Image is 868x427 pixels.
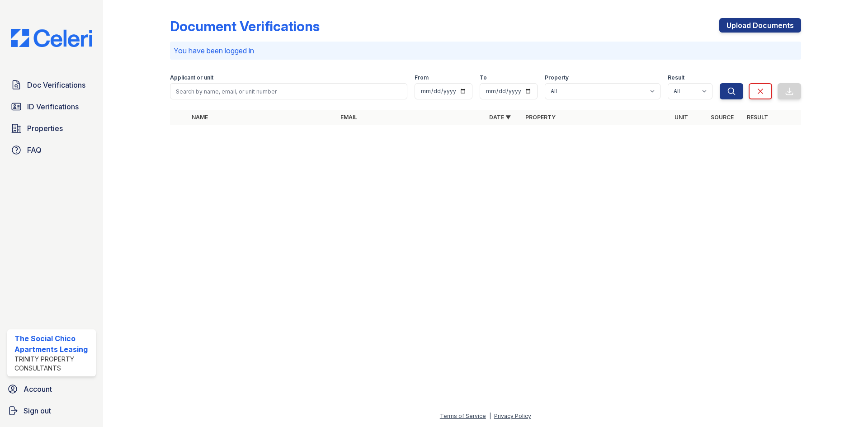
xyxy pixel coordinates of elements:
[27,101,79,112] span: ID Verifications
[545,74,569,81] label: Property
[480,74,487,81] label: To
[170,18,320,34] div: Document Verifications
[192,114,208,121] a: Name
[340,114,357,121] a: Email
[489,413,491,419] div: |
[4,380,99,398] a: Account
[4,29,99,47] img: CE_Logo_Blue-a8612792a0a2168367f1c8372b55b34899dd931a85d93a1a3d3e32e68fde9ad4.png
[415,74,429,81] label: From
[170,83,407,99] input: Search by name, email, or unit number
[719,18,801,33] a: Upload Documents
[24,405,51,416] span: Sign out
[668,74,684,81] label: Result
[14,355,92,373] div: Trinity Property Consultants
[747,114,768,121] a: Result
[7,76,96,94] a: Doc Verifications
[489,114,511,121] a: Date ▼
[440,413,486,419] a: Terms of Service
[27,80,85,90] span: Doc Verifications
[7,141,96,159] a: FAQ
[14,333,92,355] div: The Social Chico Apartments Leasing
[7,98,96,116] a: ID Verifications
[170,74,213,81] label: Applicant or unit
[174,45,797,56] p: You have been logged in
[24,384,52,394] span: Account
[675,114,688,121] a: Unit
[525,114,556,121] a: Property
[4,402,99,420] a: Sign out
[27,145,42,155] span: FAQ
[494,413,531,419] a: Privacy Policy
[7,119,96,137] a: Properties
[27,123,63,134] span: Properties
[711,114,734,121] a: Source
